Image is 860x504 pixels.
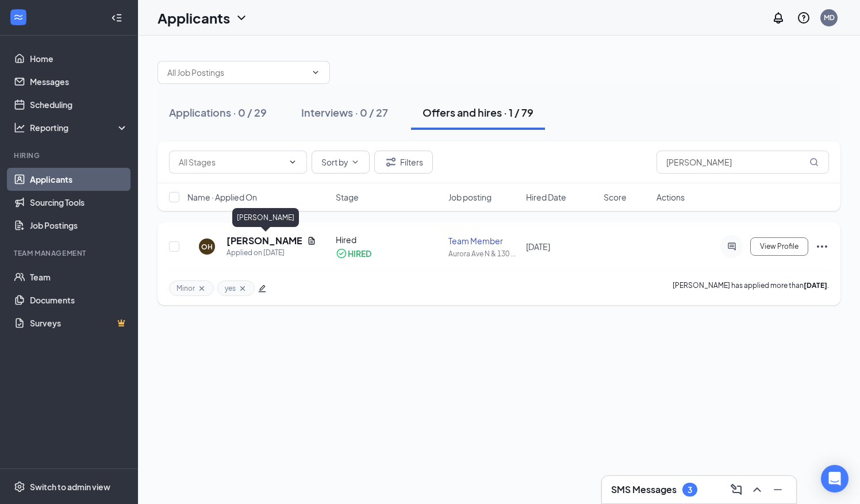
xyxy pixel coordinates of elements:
[30,311,128,334] a: SurveysCrown
[769,480,787,499] button: Minimize
[197,284,206,293] svg: Cross
[14,248,126,258] div: Team Management
[201,242,213,252] div: OH
[448,191,492,203] span: Job posting
[809,157,819,167] svg: MagnifyingGlass
[750,483,764,497] svg: ChevronUp
[374,151,433,174] button: Filter Filters
[824,13,835,22] div: MD
[448,235,519,247] div: Team Member
[30,122,129,133] div: Reporting
[611,483,677,496] h3: SMS Messages
[30,70,128,93] a: Messages
[815,240,829,253] svg: Ellipses
[336,191,359,203] span: Stage
[176,283,195,293] span: Minor
[30,266,128,288] a: Team
[423,105,533,120] div: Offers and hires · 1 / 79
[307,236,316,245] svg: Document
[232,208,299,227] div: [PERSON_NAME]
[384,155,398,169] svg: Filter
[30,93,128,116] a: Scheduling
[336,234,441,245] div: Hired
[656,151,829,174] input: Search in offers and hires
[760,243,798,251] span: View Profile
[235,11,248,25] svg: ChevronDown
[656,191,685,203] span: Actions
[30,481,110,493] div: Switch to admin view
[725,242,739,251] svg: ActiveChat
[771,11,785,25] svg: Notifications
[730,483,743,497] svg: ComposeMessage
[604,191,627,203] span: Score
[312,151,370,174] button: Sort byChevronDown
[526,191,566,203] span: Hired Date
[14,122,25,133] svg: Analysis
[336,248,347,259] svg: CheckmarkCircle
[30,214,128,237] a: Job Postings
[14,481,25,493] svg: Settings
[111,12,122,24] svg: Collapse
[771,483,785,497] svg: Minimize
[238,284,247,293] svg: Cross
[821,465,849,493] div: Open Intercom Messenger
[348,248,371,259] div: HIRED
[804,281,827,290] b: [DATE]
[167,66,306,79] input: All Job Postings
[351,157,360,167] svg: ChevronDown
[288,157,297,167] svg: ChevronDown
[321,158,348,166] span: Sort by
[311,68,320,77] svg: ChevronDown
[226,247,316,259] div: Applied on [DATE]
[30,47,128,70] a: Home
[225,283,236,293] span: yes
[797,11,811,25] svg: QuestionInfo
[301,105,388,120] div: Interviews · 0 / 27
[688,485,692,495] div: 3
[169,105,267,120] div: Applications · 0 / 29
[226,234,302,247] h5: [PERSON_NAME]
[258,284,266,293] span: edit
[673,280,829,296] p: [PERSON_NAME] has applied more than .
[526,241,550,252] span: [DATE]
[158,8,230,28] h1: Applicants
[187,191,257,203] span: Name · Applied On
[13,11,24,23] svg: WorkstreamLogo
[30,168,128,191] a: Applicants
[179,156,283,168] input: All Stages
[14,151,126,160] div: Hiring
[448,249,519,259] div: Aurora Ave N & 130 ...
[750,237,808,256] button: View Profile
[30,191,128,214] a: Sourcing Tools
[727,480,746,499] button: ComposeMessage
[30,288,128,311] a: Documents
[748,480,766,499] button: ChevronUp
